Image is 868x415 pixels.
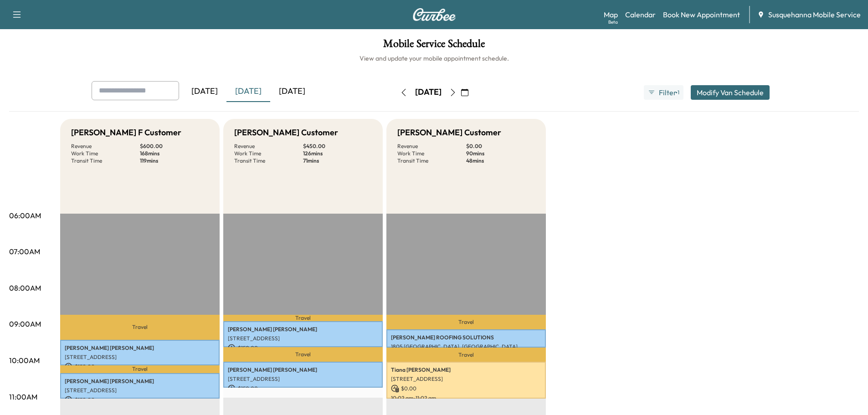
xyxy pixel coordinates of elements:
p: $ 150.00 [228,344,378,352]
a: Calendar [625,9,656,20]
p: $ 150.00 [228,384,378,393]
p: Work Time [397,150,466,157]
h5: [PERSON_NAME] F Customer [71,126,181,139]
p: Transit Time [71,157,140,164]
p: [PERSON_NAME] [PERSON_NAME] [65,344,215,352]
p: Travel [60,315,220,340]
p: $ 450.00 [303,143,372,150]
h6: View and update your mobile appointment schedule. [9,54,859,63]
div: [DATE] [270,81,314,102]
p: Revenue [234,143,303,150]
p: 119 mins [140,157,209,164]
div: [DATE] [183,81,226,102]
p: [PERSON_NAME] ROOFING SOLUTIONS [391,334,541,341]
p: [PERSON_NAME] [PERSON_NAME] [228,326,378,333]
p: [STREET_ADDRESS] [65,387,215,394]
span: Filter [659,87,675,98]
p: Travel [60,365,220,373]
h1: Mobile Service Schedule [9,38,859,54]
p: $ 0.00 [391,384,541,393]
p: [STREET_ADDRESS] [65,354,215,361]
p: 48 mins [466,157,535,164]
p: [STREET_ADDRESS] [228,375,378,383]
p: 11:00AM [9,391,37,402]
div: [DATE] [226,81,270,102]
p: $ 150.00 [65,396,215,404]
p: $ 150.00 [65,363,215,371]
p: Travel [223,347,383,362]
p: Travel [386,315,546,329]
a: MapBeta [604,9,618,20]
p: $ 0.00 [466,143,535,150]
div: Beta [608,19,618,26]
p: Travel [223,315,383,322]
span: Susquehanna Mobile Service [768,9,861,20]
p: 71 mins [303,157,372,164]
p: 10:02 am - 11:02 am [391,395,541,402]
p: Work Time [234,150,303,157]
p: 1805 [GEOGRAPHIC_DATA], [GEOGRAPHIC_DATA] [391,343,541,350]
h5: [PERSON_NAME] Customer [234,126,338,139]
p: 08:00AM [9,282,41,293]
h5: [PERSON_NAME] Customer [397,126,501,139]
p: Tiana [PERSON_NAME] [391,366,541,374]
p: Transit Time [397,157,466,164]
p: 07:00AM [9,246,40,257]
img: Curbee Logo [412,8,456,21]
p: 168 mins [140,150,209,157]
p: 90 mins [466,150,535,157]
p: [PERSON_NAME] [PERSON_NAME] [65,378,215,385]
p: Transit Time [234,157,303,164]
button: Filter●1 [644,85,683,100]
a: Book New Appointment [663,9,740,20]
p: Revenue [71,143,140,150]
p: $ 600.00 [140,143,209,150]
p: [STREET_ADDRESS] [391,375,541,383]
button: Modify Van Schedule [691,85,770,100]
p: [PERSON_NAME] [PERSON_NAME] [228,366,378,374]
p: 10:00AM [9,355,40,366]
p: 09:00AM [9,318,41,329]
p: Work Time [71,150,140,157]
div: [DATE] [415,87,442,98]
p: 126 mins [303,150,372,157]
p: Revenue [397,143,466,150]
p: Travel [386,348,546,362]
span: ● [675,90,677,95]
span: 1 [678,89,679,96]
p: 06:00AM [9,210,41,221]
p: [STREET_ADDRESS] [228,335,378,342]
